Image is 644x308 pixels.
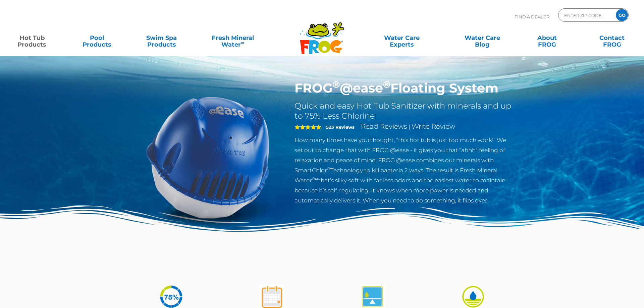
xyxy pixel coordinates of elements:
h1: FROG @ease Floating System [294,80,514,96]
a: PoolProducts [71,31,122,45]
sup: ® [327,166,330,171]
a: Hot TubProducts [7,31,57,45]
h2: Quick and easy Hot Tub Sanitizer with minerals and up to 75% Less Chlorine [294,101,514,121]
a: Water CareExperts [361,31,442,45]
sup: ® [383,78,390,90]
p: Find A Dealer [515,8,549,25]
a: Fresh MineralWater∞ [201,31,264,45]
input: GO [616,9,628,21]
strong: 523 Reviews [326,124,355,130]
img: Frog Products Logo [296,13,348,54]
a: AboutFROG [522,31,572,45]
sup: ∞ [241,40,244,45]
a: Water CareBlog [457,31,507,45]
sup: ® [332,78,340,90]
img: hot-tub-product-atease-system.png [131,80,284,234]
span: 5 [294,124,321,130]
a: Swim SpaProducts [137,31,187,45]
p: How many times have you thought, “this hot tub is just too much work!” We set out to change that ... [294,135,514,205]
span: | [409,124,410,130]
a: Write Review [412,122,455,130]
a: Read Reviews [361,122,407,130]
sup: ®∞ [312,176,318,181]
a: ContactFROG [587,31,637,45]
